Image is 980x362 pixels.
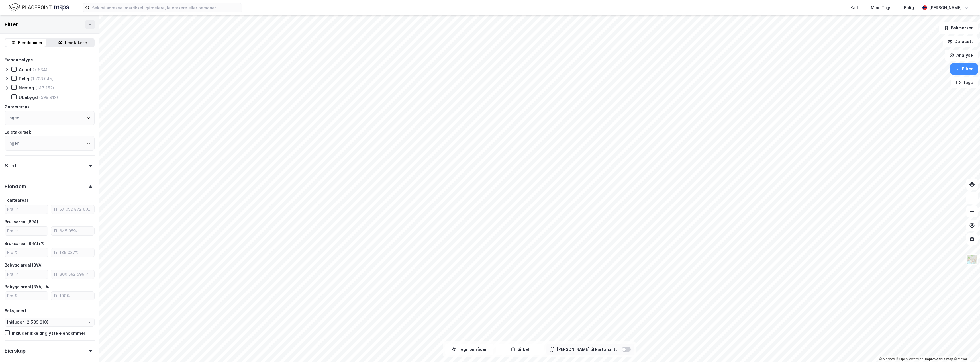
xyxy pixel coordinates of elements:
[5,318,94,326] input: ClearOpen
[39,95,58,100] div: (599 912)
[939,22,978,34] button: Bokmerker
[35,85,54,91] div: (147 152)
[951,77,978,88] button: Tags
[5,292,48,300] input: Fra %
[850,4,858,11] div: Kart
[871,4,891,11] div: Mine Tags
[19,76,29,81] div: Bolig
[445,344,493,355] button: Tegn områder
[5,183,26,190] div: Eiendom
[5,307,26,314] div: Seksjonert
[496,344,544,355] button: Sirkel
[87,320,91,324] button: Open
[952,335,980,362] iframe: Chat Widget
[19,85,34,91] div: Næring
[5,218,38,225] div: Bruksareal (BRA)
[32,67,48,72] div: (7 534)
[8,114,19,121] div: Ingen
[879,357,895,361] a: Mapbox
[5,347,25,354] div: Eierskap
[51,292,94,300] input: Til 100%
[943,36,978,47] button: Datasett
[19,67,31,72] div: Annet
[51,248,94,257] input: Til 186 087%
[8,140,19,147] div: Ingen
[12,330,85,336] div: Inkluder ikke tinglyste eiendommer
[30,76,54,81] div: (1 708 045)
[5,283,49,290] div: Bebygd areal (BYA) i %
[5,270,48,279] input: Fra ㎡
[5,162,17,169] div: Sted
[5,20,18,29] div: Filter
[5,227,48,235] input: Fra ㎡
[65,39,87,46] div: Leietakere
[896,357,924,361] a: OpenStreetMap
[5,197,28,204] div: Tomteareal
[5,56,33,63] div: Eiendomstype
[5,248,48,257] input: Fra %
[950,63,978,75] button: Filter
[5,103,30,110] div: Gårdeiersøk
[967,254,977,265] img: Z
[9,3,69,13] img: logo.f888ab2527a4732fd821a326f86c7f29.svg
[5,129,31,136] div: Leietakersøk
[904,4,914,11] div: Bolig
[945,50,978,61] button: Analyse
[18,39,43,46] div: Eiendommer
[952,335,980,362] div: Kontrollprogram for chat
[51,270,94,279] input: Til 300 562 596㎡
[557,346,617,353] div: [PERSON_NAME] til kartutsnitt
[929,4,962,11] div: [PERSON_NAME]
[51,227,94,235] input: Til 645 959㎡
[925,357,953,361] a: Improve this map
[5,240,44,247] div: Bruksareal (BRA) i %
[19,95,38,100] div: Ubebygd
[90,3,242,12] input: Søk på adresse, matrikkel, gårdeiere, leietakere eller personer
[5,205,48,214] input: Fra ㎡
[5,262,43,269] div: Bebygd areal (BYA)
[51,205,94,214] input: Til 57 052 872 600㎡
